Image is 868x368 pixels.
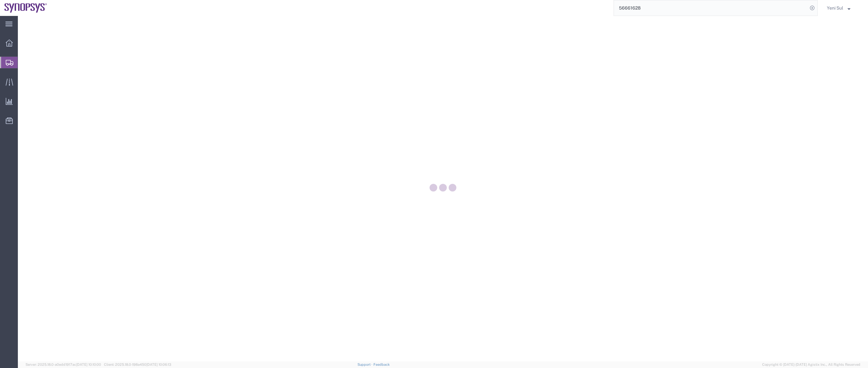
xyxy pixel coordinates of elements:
span: Client: 2025.18.0-198a450 [104,363,171,366]
span: [DATE] 10:06:13 [146,363,171,366]
input: Search for shipment number, reference number [614,0,808,16]
span: Server: 2025.18.0-a0edd1917ac [26,363,101,366]
a: Feedback [373,363,390,366]
span: Copyright © [DATE]-[DATE] Agistix Inc., All Rights Reserved [762,362,860,367]
span: [DATE] 10:10:00 [76,363,101,366]
button: Yeni Sul [827,4,859,12]
a: Support [357,363,373,366]
span: Yeni Sul [827,4,843,11]
img: logo [4,3,47,13]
